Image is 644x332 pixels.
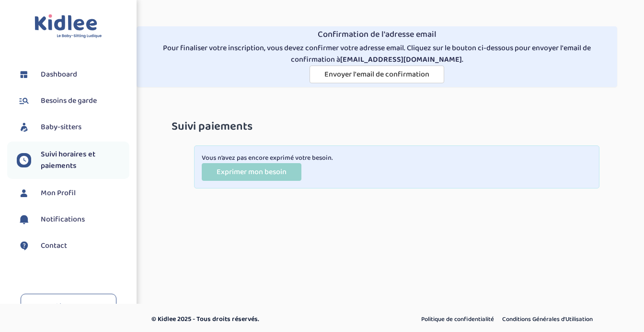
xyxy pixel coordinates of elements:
[41,214,85,225] span: Notifications
[17,94,31,108] img: besoin.svg
[34,14,102,39] img: logo.svg
[41,95,97,107] span: Besoins de garde
[17,212,129,227] a: Notifications
[202,163,301,181] a: Exprimer mon besoin
[41,69,77,80] span: Dashboard
[140,43,614,66] p: Pour finaliser votre inscription, vous devez confirmer votre adresse email. Cliquez sur le bouton...
[17,239,129,253] a: Contact
[41,240,67,252] span: Contact
[17,186,129,200] a: Mon Profil
[172,121,253,133] span: Suivi paiements
[202,153,592,163] p: Vous n’avez pas encore exprimé votre besoin.
[17,67,129,82] a: Dashboard
[324,68,429,80] span: Envoyer l'email de confirmation
[17,153,31,167] img: suivihoraire.svg
[17,67,31,82] img: dashboard.svg
[41,149,129,172] span: Suivi horaires et paiements
[17,94,129,108] a: Besoins de garde
[17,186,31,200] img: profil.svg
[151,314,363,324] p: © Kidlee 2025 - Tous droits réservés.
[418,313,497,326] a: Politique de confidentialité
[21,294,116,319] a: Se déconnecter
[41,188,76,199] span: Mon Profil
[17,120,129,134] a: Baby-sitters
[17,149,129,172] a: Suivi horaires et paiements
[17,212,31,227] img: notification.svg
[499,313,596,326] a: Conditions Générales d’Utilisation
[17,239,31,253] img: contact.svg
[140,30,614,40] h4: Confirmation de l'adresse email
[340,54,462,66] strong: [EMAIL_ADDRESS][DOMAIN_NAME]
[41,122,81,133] span: Baby-sitters
[310,66,444,83] button: Envoyer l'email de confirmation
[17,120,31,134] img: babysitters.svg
